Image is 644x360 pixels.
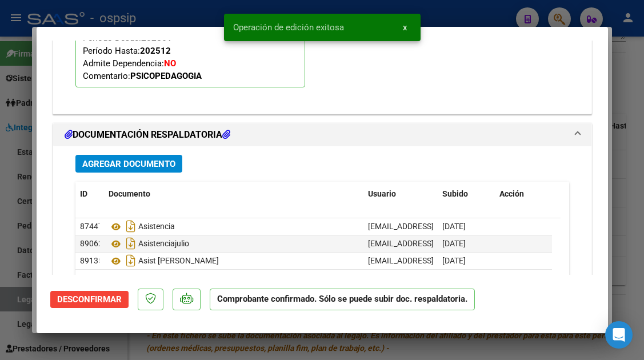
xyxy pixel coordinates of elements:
[368,256,562,265] span: [EMAIL_ADDRESS][DOMAIN_NAME] - [PERSON_NAME]
[403,22,407,33] span: x
[57,294,122,305] span: Desconfirmar
[141,33,172,43] strong: 202501
[123,234,138,253] i: Descargar documento
[394,17,416,38] button: x
[83,71,202,81] span: Comentario:
[109,239,189,249] span: Asistenciajulio
[363,182,438,206] datatable-header-cell: Usuario
[109,189,150,198] span: Documento
[233,22,344,33] span: Operación de edición exitosa
[80,189,87,198] span: ID
[605,321,633,349] div: Open Intercom Messenger
[442,256,466,265] span: [DATE]
[210,289,475,311] p: Comprobante confirmado. Sólo se puede subir doc. respaldatoria.
[65,128,230,142] h1: DOCUMENTACIÓN RESPALDATORIA
[442,189,468,198] span: Subido
[50,291,129,308] button: Desconfirmar
[130,71,202,81] strong: PSICOPEDAGOGIA
[368,239,562,248] span: [EMAIL_ADDRESS][DOMAIN_NAME] - [PERSON_NAME]
[442,222,466,231] span: [DATE]
[75,155,182,173] button: Agregar Documento
[368,189,396,198] span: Usuario
[164,58,176,69] strong: NO
[104,182,363,206] datatable-header-cell: Documento
[495,182,552,206] datatable-header-cell: Acción
[80,256,103,265] span: 89135
[80,239,103,248] span: 89062
[82,159,175,169] span: Agregar Documento
[75,182,104,206] datatable-header-cell: ID
[368,222,562,231] span: [EMAIL_ADDRESS][DOMAIN_NAME] - [PERSON_NAME]
[80,222,103,231] span: 87447
[109,257,219,266] span: Asist [PERSON_NAME]
[53,123,591,146] mat-expansion-panel-header: DOCUMENTACIÓN RESPALDATORIA
[83,8,222,81] span: CUIL: Nombre y Apellido: Período Desde: Período Hasta: Admite Dependencia:
[442,239,466,248] span: [DATE]
[140,46,171,56] strong: 202512
[499,189,524,198] span: Acción
[123,217,138,235] i: Descargar documento
[123,251,138,270] i: Descargar documento
[438,182,495,206] datatable-header-cell: Subido
[109,222,175,231] span: Asistencia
